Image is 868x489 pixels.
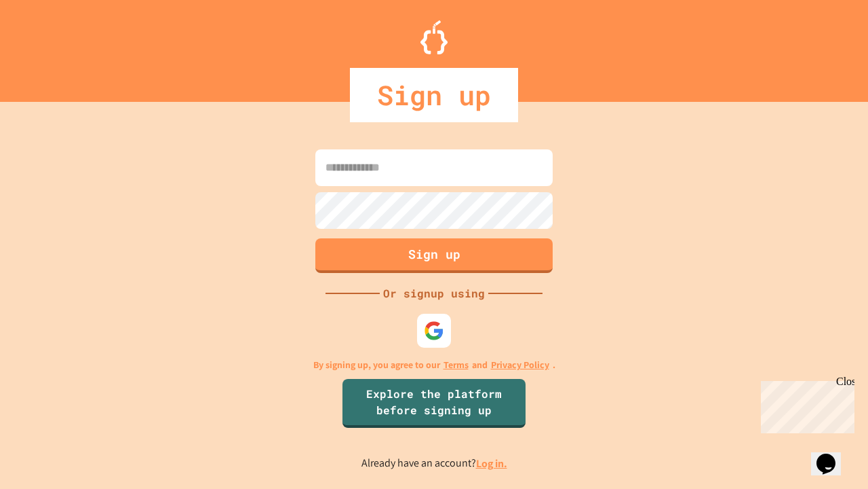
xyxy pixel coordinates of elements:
[380,285,488,302] div: Or signup using
[476,456,507,471] a: Log in.
[424,321,444,341] img: google-icon.svg
[315,238,553,273] button: Sign up
[420,20,448,54] img: Logo.svg
[5,5,94,86] div: Chat with us now!Close
[342,379,526,428] a: Explore the platform before signing up
[755,376,854,433] iframe: chat widget
[811,435,854,475] iframe: chat widget
[443,358,469,372] a: Terms
[313,358,555,372] p: By signing up, you agree to our and .
[361,455,507,472] p: Already have an account?
[350,68,518,122] div: Sign up
[491,358,549,372] a: Privacy Policy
